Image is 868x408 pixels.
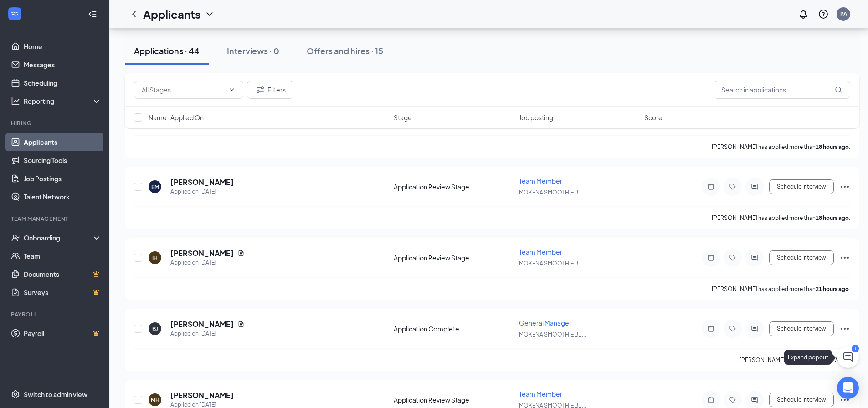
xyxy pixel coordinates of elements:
div: Application Complete [394,324,514,333]
span: Name · Applied On [149,113,204,122]
svg: Notifications [798,9,809,20]
svg: Note [705,325,716,332]
svg: ChevronDown [228,86,236,93]
div: Applied on [DATE] [170,187,234,196]
h5: [PERSON_NAME] [170,390,234,400]
div: Team Management [11,215,100,223]
svg: ChevronLeft [128,9,139,20]
span: Stage [394,113,412,122]
div: Open Intercom Messenger [837,377,859,399]
h5: [PERSON_NAME] [170,177,234,187]
span: Job posting [519,113,553,122]
div: IH [152,254,158,262]
a: Scheduling [24,74,102,92]
svg: Ellipses [839,323,850,334]
b: 18 hours ago [816,214,849,221]
div: Switch to admin view [24,390,87,399]
div: Expand popout [784,350,832,365]
span: Score [644,113,663,122]
a: Team [24,247,102,265]
svg: Ellipses [839,252,850,263]
div: PA [840,10,847,18]
a: Sourcing Tools [24,151,102,169]
span: General Manager [519,319,571,327]
button: Schedule Interview [769,250,834,265]
span: Team Member [519,248,562,256]
p: [PERSON_NAME] has applied more than . [712,143,850,151]
svg: WorkstreamLogo [10,9,19,18]
b: 21 hours ago [816,286,849,292]
a: Home [24,37,102,56]
div: Application Review Stage [394,253,514,262]
svg: Document [237,250,245,257]
svg: Note [705,254,716,261]
div: Applied on [DATE] [170,329,245,338]
span: Team Member [519,177,562,185]
span: MOKENA SMOOTHIE BL ... [519,189,586,196]
div: Applications · 44 [134,45,200,56]
p: [PERSON_NAME] has applied more than . [712,214,850,222]
a: Applicants [24,133,102,151]
svg: MagnifyingGlass [835,86,842,93]
svg: ActiveChat [749,183,760,190]
div: Application Review Stage [394,395,514,404]
button: Schedule Interview [769,179,834,194]
a: Talent Network [24,188,102,206]
div: Hiring [11,119,100,127]
span: Team Member [519,390,562,398]
a: Job Postings [24,169,102,188]
svg: UserCheck [11,233,20,242]
div: EM [151,183,159,191]
svg: Tag [727,254,738,261]
svg: Tag [727,183,738,190]
div: Offers and hires · 15 [307,45,383,56]
h1: Applicants [143,6,200,22]
svg: ChatActive [842,352,853,362]
svg: Analysis [11,97,20,106]
svg: Ellipses [839,181,850,192]
input: Search in applications [714,81,850,99]
svg: Settings [11,390,20,399]
button: Filter Filters [247,81,293,99]
div: Onboarding [24,233,94,242]
svg: ActiveChat [749,396,760,403]
div: MH [151,396,159,404]
p: [PERSON_NAME] has applied more than . [712,285,850,293]
a: SurveysCrown [24,283,102,301]
a: Messages [24,56,102,74]
a: PayrollCrown [24,324,102,342]
svg: Tag [727,396,738,403]
a: DocumentsCrown [24,265,102,283]
b: 18 hours ago [816,143,849,150]
div: BJ [152,325,158,333]
svg: ChevronDown [204,9,215,20]
svg: QuestionInfo [818,9,829,20]
svg: Note [705,183,716,190]
svg: Collapse [88,10,97,19]
svg: Document [237,321,245,328]
button: ChatActive [837,346,859,368]
h5: [PERSON_NAME] [170,319,234,329]
input: All Stages [142,85,225,95]
svg: Filter [255,84,266,95]
p: [PERSON_NAME] for WOTC. [740,356,850,364]
div: Applied on [DATE] [170,258,245,267]
svg: ActiveChat [749,325,760,332]
div: Payroll [11,311,100,318]
svg: ActiveChat [749,254,760,261]
button: Schedule Interview [769,321,834,336]
div: Application Review Stage [394,182,514,191]
div: Reporting [24,97,102,106]
div: 1 [852,345,859,352]
div: Interviews · 0 [227,45,279,56]
span: MOKENA SMOOTHIE BL ... [519,260,586,267]
svg: Ellipses [839,394,850,405]
button: Schedule Interview [769,393,834,407]
span: MOKENA SMOOTHIE BL ... [519,331,586,338]
svg: Tag [727,325,738,332]
h5: [PERSON_NAME] [170,248,234,258]
svg: Note [705,396,716,403]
